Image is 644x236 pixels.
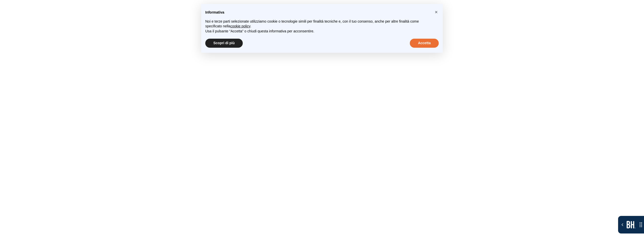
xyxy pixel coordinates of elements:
button: Chiudi questa informativa [432,8,440,16]
h2: Informativa [205,10,431,15]
span: × [435,9,438,15]
button: Accetta [410,39,439,48]
p: Noi e terze parti selezionate utilizziamo cookie o tecnologie simili per finalità tecniche e, con... [205,19,431,29]
a: cookie policy [230,24,250,28]
button: Scopri di più [205,39,243,48]
p: Usa il pulsante “Accetta” o chiudi questa informativa per acconsentire. [205,29,431,34]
